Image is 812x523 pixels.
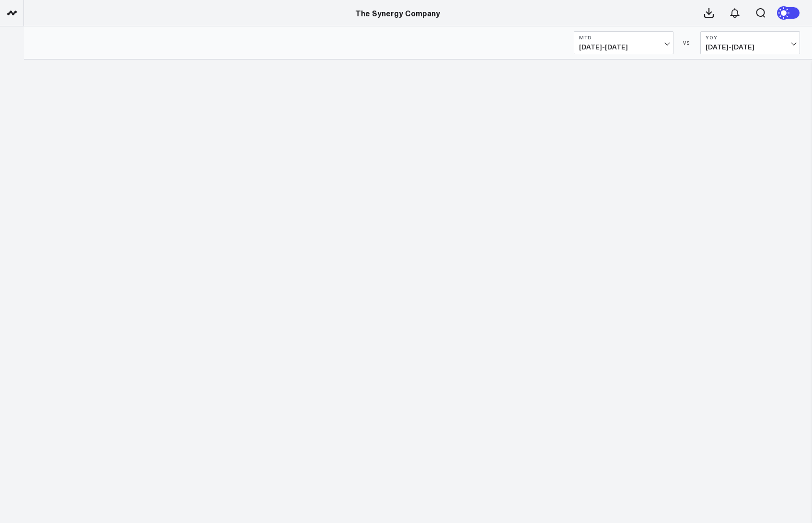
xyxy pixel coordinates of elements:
[700,31,800,54] button: YoY[DATE]-[DATE]
[355,8,440,18] a: The Synergy Company
[706,43,795,51] span: [DATE] - [DATE]
[706,35,795,40] b: YoY
[574,31,673,54] button: MTD[DATE]-[DATE]
[678,40,696,46] div: VS
[579,43,668,51] span: [DATE] - [DATE]
[579,35,668,40] b: MTD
